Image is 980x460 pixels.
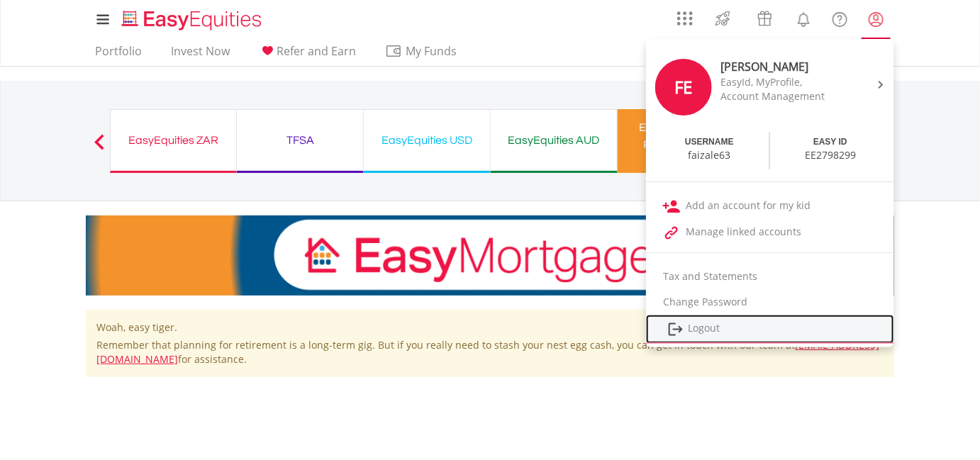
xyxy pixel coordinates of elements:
[646,289,894,315] a: Change Password
[646,264,894,289] a: Tax and Statements
[685,136,734,148] div: USERNAME
[813,136,847,148] div: EASY ID
[668,4,702,26] a: AppsGrid
[786,4,822,32] a: Notifications
[805,148,856,162] div: EE2798299
[277,43,356,59] span: Refer and Earn
[720,59,840,75] div: [PERSON_NAME]
[96,338,879,366] a: [EMAIL_ADDRESS][DOMAIN_NAME]
[822,4,858,32] a: FAQ's and Support
[655,59,712,116] div: FE
[677,11,693,26] img: grid-menu-icon.svg
[96,320,884,335] p: Woah, easy tiger.
[89,44,147,66] a: Portfolio
[753,7,776,30] img: vouchers-v2.svg
[85,141,113,155] button: Previous
[858,4,894,35] a: My Profile
[689,148,731,162] div: faizale63
[646,43,894,174] a: FE [PERSON_NAME] EasyId, MyProfile, Account Management USERNAME faizale63 EASY ID EE2798299
[253,44,362,66] a: Refer and Earn
[119,9,267,32] img: EasyEquities_Logo.png
[116,4,267,32] a: Home page
[96,338,884,366] p: Remember that planning for retirement is a long-term gig. But if you really need to stash your ne...
[245,130,355,150] div: TFSA
[165,44,235,66] a: Invest Now
[626,118,736,138] div: EasyEquities RA
[119,130,228,150] div: EasyEquities ZAR
[644,138,719,152] div: Funds to invest:
[372,130,481,150] div: EasyEquities USD
[720,89,840,103] div: Account Management
[646,219,894,245] a: Manage linked accounts
[86,215,894,296] img: EasyMortage Promotion Banner
[711,7,735,30] img: thrive-v2.svg
[499,130,608,150] div: EasyEquities AUD
[646,315,894,344] a: Logout
[646,193,894,219] a: Add an account for my kid
[720,75,840,89] div: EasyId, MyProfile,
[744,4,786,30] a: Vouchers
[385,42,478,60] span: My Funds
